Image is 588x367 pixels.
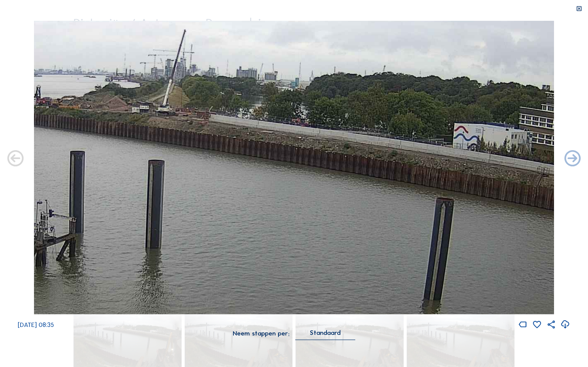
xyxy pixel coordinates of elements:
[233,330,289,337] div: Neem stappen per:
[563,149,582,169] i: Back
[6,149,25,169] i: Forward
[18,321,54,328] span: [DATE] 08:35
[295,330,355,339] div: Standaard
[34,21,554,314] img: Image
[310,330,341,335] div: Standaard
